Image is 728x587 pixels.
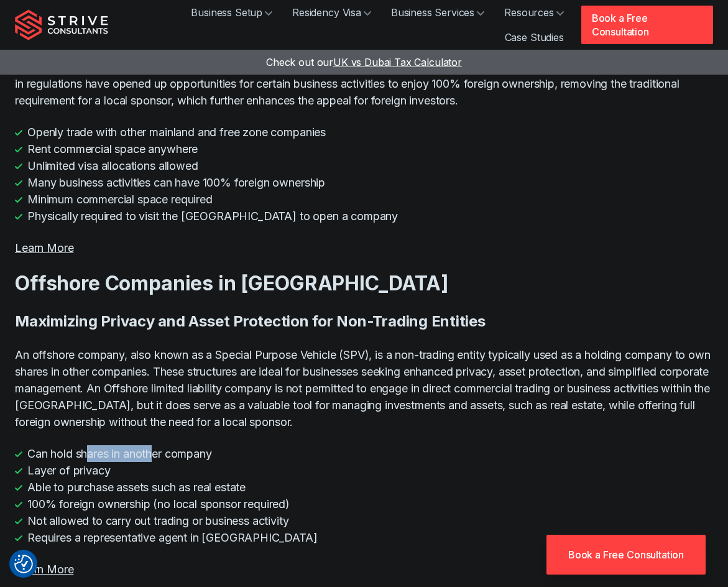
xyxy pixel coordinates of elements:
li: Physically required to visit the [GEOGRAPHIC_DATA] to open a company [15,208,713,224]
li: Rent commercial space anywhere [15,141,713,157]
li: Minimum commercial space required [15,191,713,208]
a: Learn More [15,563,73,576]
li: 100% foreign ownership (no local sponsor required) [15,496,713,512]
li: Unlimited visa allocations allowed [15,157,713,174]
h4: Maximizing Privacy and Asset Protection for Non-Trading Entities [15,311,713,331]
a: Book a Free Consultation [581,6,713,44]
li: Not allowed to carry out trading or business activity [15,512,713,529]
h3: Offshore Companies in [GEOGRAPHIC_DATA] [15,271,713,296]
img: Revisit consent button [14,555,33,573]
p: An offshore company, also known as a Special Purpose Vehicle (SPV), is a non-trading entity typic... [15,346,713,430]
li: Can hold shares in another company [15,445,713,462]
span: UK vs Dubai Tax Calculator [333,56,462,68]
li: Layer of privacy [15,462,713,479]
img: Strive Consultants [15,9,108,40]
li: Many business activities can have 100% foreign ownership [15,174,713,191]
a: Book a Free Consultation [546,535,706,575]
a: Learn More [15,241,73,254]
button: Consent Preferences [14,555,33,573]
p: A mainland company business setups in [GEOGRAPHIC_DATA] provides the flexibility to trade freely ... [15,42,713,109]
li: Openly trade with other mainland and free zone companies [15,124,713,141]
a: Check out ourUK vs Dubai Tax Calculator [266,56,462,68]
li: Requires a representative agent in [GEOGRAPHIC_DATA] [15,529,713,546]
li: Able to purchase assets such as real estate [15,479,713,496]
a: Case Studies [495,25,574,50]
